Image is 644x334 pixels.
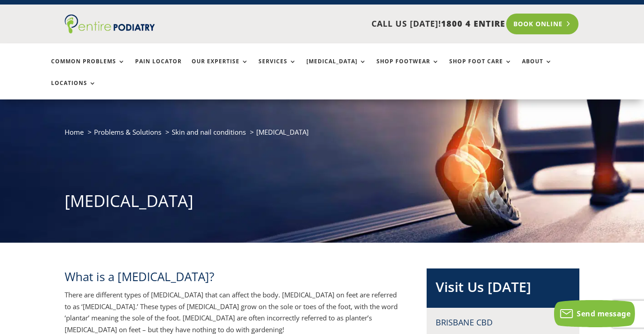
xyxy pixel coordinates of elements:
p: CALL US [DATE]! [183,18,505,30]
a: Shop Foot Care [449,58,512,78]
h4: Brisbane CBD [436,317,570,328]
span: Send message [577,309,630,319]
h1: [MEDICAL_DATA] [65,190,580,217]
a: Book Online [506,14,579,34]
span: 1800 4 ENTIRE [441,18,505,29]
a: Home [65,127,84,136]
a: Our Expertise [192,58,249,78]
a: Pain Locator [135,58,182,78]
span: [MEDICAL_DATA] [256,127,309,136]
a: Entire Podiatry [65,26,155,35]
a: About [522,58,552,78]
a: Locations [51,80,96,99]
button: Send message [554,300,635,327]
a: Problems & Solutions [94,127,161,136]
a: Services [259,58,296,78]
a: Skin and nail conditions [172,127,246,136]
a: Common Problems [51,58,125,78]
img: logo (1) [65,14,155,33]
nav: breadcrumb [65,126,580,145]
a: Shop Footwear [376,58,439,78]
a: [MEDICAL_DATA] [306,58,367,78]
h2: Visit Us [DATE] [436,278,570,301]
h2: What is a [MEDICAL_DATA]? [65,268,399,289]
